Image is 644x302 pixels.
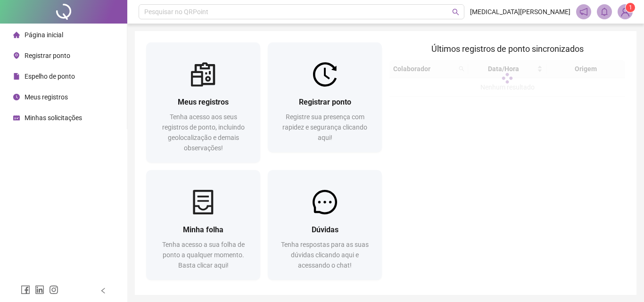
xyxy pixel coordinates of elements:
[268,170,382,280] a: DúvidasTenha respostas para as suas dúvidas clicando aqui e acessando o chat!
[146,42,260,163] a: Meus registrosTenha acesso aos seus registros de ponto, incluindo geolocalização e demais observa...
[21,285,30,294] span: facebook
[25,114,82,122] span: Minhas solicitações
[25,73,75,80] span: Espelho de ponto
[178,98,229,106] span: Meus registros
[626,3,635,12] sup: Atualize o seu contato no menu Meus Dados
[13,73,20,80] span: file
[162,113,245,152] span: Tenha acesso aos seus registros de ponto, incluindo geolocalização e demais observações!
[282,113,367,141] span: Registre sua presença com rapidez e segurança clicando aqui!
[13,114,20,121] span: schedule
[281,241,369,269] span: Tenha respostas para as suas dúvidas clicando aqui e acessando o chat!
[25,93,68,101] span: Meus registros
[452,8,459,16] span: search
[25,31,63,39] span: Página inicial
[579,8,588,16] span: notification
[13,32,20,38] span: home
[146,170,260,280] a: Minha folhaTenha acesso a sua folha de ponto a qualquer momento. Basta clicar aqui!
[25,52,70,59] span: Registrar ponto
[183,225,223,234] span: Minha folha
[13,94,20,100] span: clock-circle
[100,287,107,294] span: left
[600,8,609,16] span: bell
[618,5,632,19] img: 86717
[13,52,20,59] span: environment
[299,98,351,106] span: Registrar ponto
[312,225,339,234] span: Dúvidas
[162,241,245,269] span: Tenha acesso a sua folha de ponto a qualquer momento. Basta clicar aqui!
[431,44,584,54] span: Últimos registros de ponto sincronizados
[470,7,570,17] span: [MEDICAL_DATA][PERSON_NAME]
[49,285,58,294] span: instagram
[629,4,632,11] span: 1
[268,42,382,152] a: Registrar pontoRegistre sua presença com rapidez e segurança clicando aqui!
[35,285,44,294] span: linkedin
